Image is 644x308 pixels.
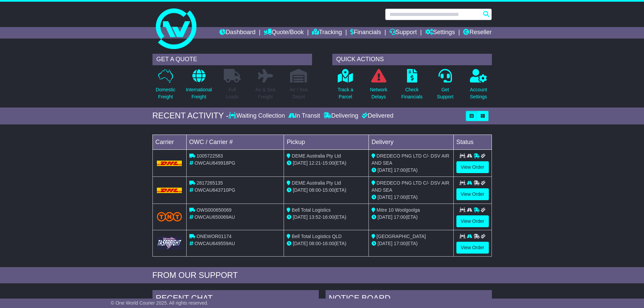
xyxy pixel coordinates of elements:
[284,135,369,149] td: Pickup
[287,240,366,247] div: - (ETA)
[309,187,321,193] span: 08:00
[292,234,342,239] span: Bell Total Logistics QLD
[186,69,212,104] a: InternationalFreight
[338,86,353,100] p: Track a Parcel
[111,300,209,306] span: © One World Courier 2025. All rights reserved.
[394,214,406,220] span: 17:00
[196,207,232,213] span: OWS000650069
[337,69,354,104] a: Track aParcel
[152,270,492,280] div: FROM OUR SUPPORT
[372,153,449,166] span: DREDECO PNG LTD C/- DSV AIR AND SEA
[456,215,489,227] a: View Order
[350,27,381,39] a: Financials
[377,207,420,213] span: Mitre 10 Woolgoolga
[290,86,308,100] p: Air / Sea Depot
[157,236,182,250] img: GetCarrierServiceLogo
[293,214,308,220] span: [DATE]
[256,86,276,100] p: Air & Sea Freight
[264,27,304,39] a: Quote/Book
[287,214,366,221] div: - (ETA)
[157,188,182,193] img: DHL.png
[360,112,393,120] div: Delivered
[368,135,453,149] td: Delivery
[152,111,229,121] div: RECENT ACTIVITY -
[155,69,175,104] a: DomesticFreight
[437,86,453,100] p: Get Support
[229,112,286,120] div: Waiting Collection
[389,27,417,39] a: Support
[378,241,392,246] span: [DATE]
[401,69,423,104] a: CheckFinancials
[152,135,186,149] td: Carrier
[292,153,341,159] span: DEME Australia Pty Ltd
[287,187,366,194] div: - (ETA)
[196,180,223,186] span: 2817265135
[322,112,360,120] div: Delivering
[456,161,489,173] a: View Order
[312,27,342,39] a: Tracking
[194,160,235,166] span: OWCAU649918PG
[394,167,406,173] span: 17:00
[186,86,212,100] p: International Freight
[323,187,334,193] span: 15:00
[378,214,392,220] span: [DATE]
[470,69,487,104] a: AccountSettings
[436,69,454,104] a: GetSupport
[309,241,321,246] span: 08:00
[157,212,182,221] img: TNT_Domestic.png
[425,27,455,39] a: Settings
[369,69,387,104] a: NetworkDelays
[456,188,489,200] a: View Order
[323,241,334,246] span: 16:00
[156,86,175,100] p: Domestic Freight
[378,194,392,200] span: [DATE]
[194,187,235,193] span: OWCAU643710PG
[292,207,331,213] span: Bell Total Logistics
[194,214,235,220] span: OWCAU650069AU
[224,86,241,100] p: Full Loads
[309,160,321,166] span: 12:21
[394,241,406,246] span: 17:00
[196,234,231,239] span: ONEWOR01174
[372,180,449,193] span: DREDECO PNG LTD C/- DSV AIR AND SEA
[372,167,451,174] div: (ETA)
[378,167,392,173] span: [DATE]
[152,54,312,65] div: GET A QUOTE
[219,27,256,39] a: Dashboard
[186,135,284,149] td: OWC / Carrier #
[463,27,492,39] a: Reseller
[372,240,451,247] div: (ETA)
[323,160,334,166] span: 15:00
[470,86,487,100] p: Account Settings
[372,214,451,221] div: (ETA)
[453,135,492,149] td: Status
[372,194,451,201] div: (ETA)
[323,214,334,220] span: 16:00
[309,214,321,220] span: 13:52
[293,160,308,166] span: [DATE]
[456,242,489,254] a: View Order
[292,180,341,186] span: DEME Australia Pty Ltd
[287,160,366,167] div: - (ETA)
[370,86,387,100] p: Network Delays
[194,241,235,246] span: OWCAU649559AU
[401,86,423,100] p: Check Financials
[394,194,406,200] span: 17:00
[157,161,182,166] img: DHL.png
[293,187,308,193] span: [DATE]
[377,234,426,239] span: [GEOGRAPHIC_DATA]
[196,153,223,159] span: 1005722583
[287,112,322,120] div: In Transit
[332,54,492,65] div: QUICK ACTIONS
[293,241,308,246] span: [DATE]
